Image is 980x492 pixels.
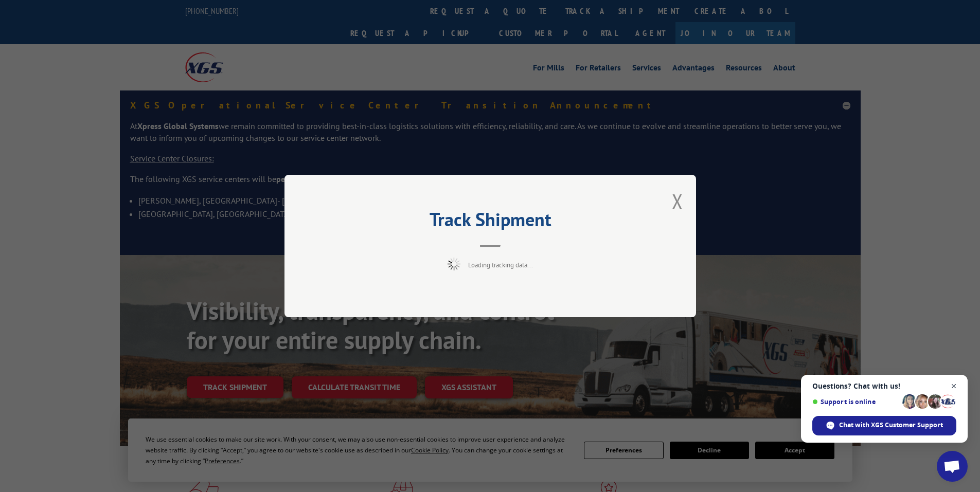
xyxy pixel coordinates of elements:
span: Chat with XGS Customer Support [839,421,943,430]
h2: Track Shipment [336,212,645,232]
img: xgs-loading [448,258,460,270]
button: Close modal [672,188,683,215]
span: Support is online [812,398,899,406]
span: Chat with XGS Customer Support [812,416,956,435]
span: Questions? Chat with us! [812,382,956,390]
a: Open chat [937,451,968,482]
span: Loading tracking data... [468,261,533,269]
